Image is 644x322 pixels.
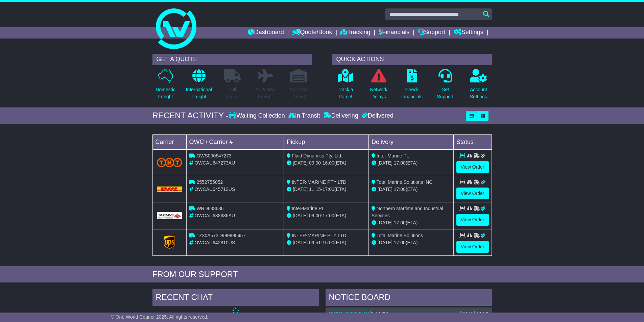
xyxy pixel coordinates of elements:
span: [DATE] [293,240,308,245]
p: Network Delays [370,86,387,100]
p: Check Financials [401,86,423,100]
div: In Transit [287,112,322,120]
a: View Order [456,214,489,226]
a: Settings [454,27,483,39]
a: AccountSettings [470,69,487,104]
span: OWCAU645712US [194,187,235,192]
td: Delivery [368,134,453,149]
span: 2552755052 [196,179,223,185]
div: - (ETA) [287,159,366,167]
div: ( ) [329,311,488,317]
img: GetCarrierServiceLogo [157,212,182,219]
div: - (ETA) [287,239,366,246]
span: 17:00 [323,213,334,218]
span: OWS000647273 [196,153,232,158]
span: 17:00 [394,220,406,225]
a: View Order [456,161,489,173]
span: [DATE] [293,187,308,192]
a: CheckFinancials [401,69,423,104]
span: 09:51 [309,240,321,245]
a: NetworkDelays [369,69,387,104]
p: Domestic Freight [156,86,175,100]
div: (ETA) [372,159,451,167]
div: RECENT ACTIVITY - [152,111,229,121]
div: RECENT CHAT [152,289,319,307]
a: Tracking [340,27,370,39]
span: 09:00 [309,213,321,218]
div: Delivering [322,112,360,120]
span: Inter-Marine PL [292,206,324,211]
div: (ETA) [372,239,451,246]
span: [DATE] [378,220,392,225]
td: Carrier [152,134,186,149]
span: [DATE] [293,160,308,166]
p: Get Support [437,86,453,100]
img: DHL.png [157,187,182,192]
span: Fluid Dynamics Pty. Ltd. [292,153,342,158]
a: GetSupport [436,69,454,104]
span: OWCAU638636AU [194,213,235,218]
span: 16:00 [323,160,334,166]
span: 11:15 [309,187,321,192]
span: Total Marine Solutions [377,233,423,238]
a: Financials [379,27,409,39]
p: Air & Sea Freight [256,86,276,100]
span: 17:00 [394,160,406,166]
a: Quote/Book [292,27,332,39]
p: Full Loads [224,86,241,100]
span: INTER-MARINE PTY LTD [292,179,346,185]
div: QUICK ACTIONS [332,54,492,65]
td: Pickup [284,134,369,149]
p: International Freight [186,86,212,100]
a: InternationalFreight [186,69,212,104]
a: DomesticFreight [155,69,175,104]
span: 1Z30A573D999995457 [196,233,245,238]
span: Total Marine Solutions INC [377,179,433,185]
img: TNT_Domestic.png [157,158,182,167]
div: [DATE] 11:52 [460,311,488,317]
span: 17:00 [394,187,406,192]
p: Air / Sea Depot [290,86,308,100]
span: Inter-Marine PL [377,153,409,158]
span: [DATE] [378,187,392,192]
a: Dashboard [248,27,284,39]
span: OWCAU642810US [194,240,235,245]
span: 17:00 [394,240,406,245]
div: FROM OUR SUPPORT [152,270,492,279]
span: © One World Courier 2025. All rights reserved. [111,314,209,320]
span: [DATE] [378,160,392,166]
div: Waiting Collection [229,112,286,120]
img: GetCarrierServiceLogo [164,236,175,249]
span: WRD638636 [196,206,223,211]
div: - (ETA) [287,212,366,219]
span: 09:00 [309,160,321,166]
span: [DATE] [293,213,308,218]
span: 15:00 [323,240,334,245]
a: Support [418,27,445,39]
a: OWCAU638636AU [329,311,369,316]
div: (ETA) [372,219,451,226]
div: Delivered [360,112,393,120]
a: View Order [456,188,489,199]
a: View Order [456,241,489,253]
p: Account Settings [470,86,487,100]
span: INTER-MARINE PTY LTD [292,233,346,238]
div: NOTICE BOARD [326,289,492,307]
a: Track aParcel [337,69,354,104]
div: (ETA) [372,186,451,193]
td: Status [453,134,492,149]
span: OWCAU647273AU [194,160,235,166]
td: OWC / Carrier # [186,134,284,149]
div: GET A QUOTE [152,54,312,65]
span: Northern Martime and Industrial Services [372,206,443,218]
span: [DATE] [378,240,392,245]
span: 359162 [371,311,387,316]
div: - (ETA) [287,186,366,193]
span: 17:00 [323,187,334,192]
p: Track a Parcel [338,86,353,100]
